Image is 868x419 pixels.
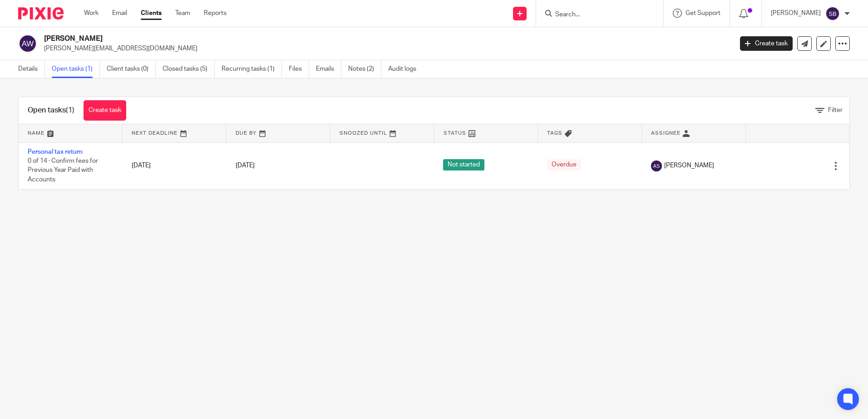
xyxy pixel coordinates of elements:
[740,36,793,51] a: Create task
[204,9,227,18] a: Reports
[222,60,282,78] a: Recurring tasks (1)
[825,6,840,21] img: svg%3E
[44,44,726,53] p: [PERSON_NAME][EMAIL_ADDRESS][DOMAIN_NAME]
[547,159,581,171] span: Overdue
[52,60,100,78] a: Open tasks (1)
[44,34,590,44] h2: [PERSON_NAME]
[289,60,309,78] a: Files
[443,159,484,171] span: Not started
[112,9,127,18] a: Email
[388,60,423,78] a: Audit logs
[107,60,156,78] a: Client tasks (0)
[66,107,74,114] span: (1)
[163,60,215,78] a: Closed tasks (5)
[18,60,45,78] a: Details
[18,7,64,19] img: Pixie
[316,60,341,78] a: Emails
[84,9,99,18] a: Work
[651,161,662,171] img: svg%3E
[664,161,714,170] span: [PERSON_NAME]
[28,106,74,115] h1: Open tasks
[771,9,821,18] p: [PERSON_NAME]
[340,131,387,136] span: Snoozed Until
[547,131,562,136] span: Tags
[123,142,227,189] td: [DATE]
[348,60,381,78] a: Notes (2)
[444,131,466,136] span: Status
[686,10,720,16] span: Get Support
[141,9,162,18] a: Clients
[28,158,98,183] span: 0 of 14 · Confirm fees for Previous Year Paid with Accounts
[554,11,636,19] input: Search
[828,107,843,113] span: Filter
[84,100,126,121] a: Create task
[175,9,190,18] a: Team
[18,34,37,53] img: svg%3E
[28,149,83,155] a: Personal tax return
[236,162,255,169] span: [DATE]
